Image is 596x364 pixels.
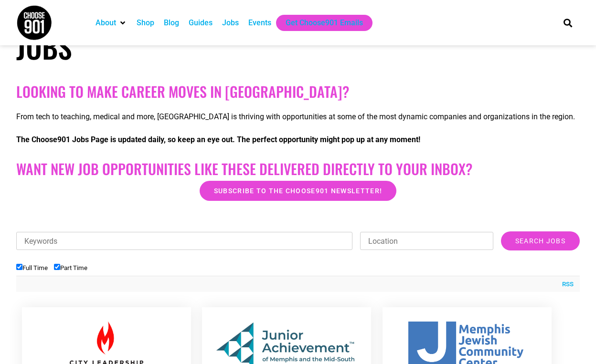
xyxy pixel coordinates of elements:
h1: Jobs [16,30,293,64]
h2: Want New Job Opportunities like these Delivered Directly to your Inbox? [16,160,580,177]
div: Search [560,15,576,31]
strong: The Choose901 Jobs Page is updated daily, so keep an eye out. The perfect opportunity might pop u... [16,135,420,144]
a: About [96,17,116,29]
span: Subscribe to the Choose901 newsletter! [214,187,382,194]
h2: Looking to make career moves in [GEOGRAPHIC_DATA]? [16,83,580,100]
a: RSS [557,280,574,289]
a: Subscribe to the Choose901 newsletter! [200,181,396,201]
input: Part Time [54,264,60,270]
label: Part Time [54,264,87,271]
input: Location [360,232,493,250]
input: Full Time [16,264,22,270]
label: Full Time [16,264,48,271]
input: Keywords [16,232,352,250]
a: Blog [164,17,179,29]
input: Search Jobs [501,231,580,250]
a: Shop [137,17,154,29]
a: Get Choose901 Emails [286,17,363,29]
a: Events [248,17,271,29]
a: Guides [189,17,213,29]
nav: Main nav [91,15,547,31]
p: From tech to teaching, medical and more, [GEOGRAPHIC_DATA] is thriving with opportunities at some... [16,111,580,123]
a: Jobs [222,17,239,29]
div: About [91,15,132,31]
